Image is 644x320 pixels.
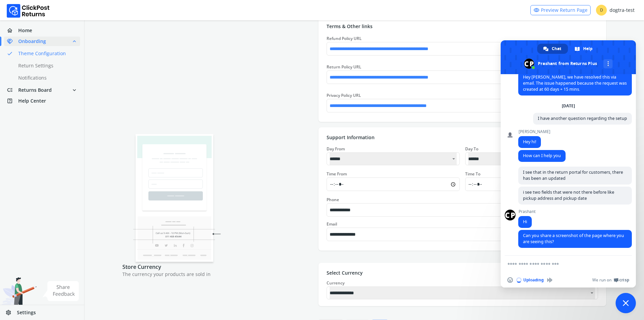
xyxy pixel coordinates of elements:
[592,277,612,283] span: We run on
[18,27,32,34] span: Home
[18,87,52,93] span: Returns Board
[538,115,627,121] span: I have another question regarding the setup
[4,26,80,35] a: homeHome
[71,85,77,95] span: expand_more
[327,221,337,227] label: Email
[518,129,550,134] span: [PERSON_NAME]
[583,44,593,54] span: Help
[616,293,636,313] div: Close chat
[518,209,535,214] span: Prashant
[327,270,598,276] p: Select Currency
[7,49,13,58] span: done
[523,139,536,145] span: Hey hi!
[562,104,575,108] div: [DATE]
[4,49,88,58] a: doneTheme Configuration
[327,92,361,98] label: Privacy Policy URL
[122,263,312,271] p: Store Currency
[4,73,88,83] a: Notifications
[18,38,46,45] span: Onboarding
[7,85,18,95] span: low_priority
[327,23,598,30] p: Terms & Other links
[7,37,18,46] span: handshake
[327,64,361,70] label: Return Policy URL
[18,98,46,104] span: Help Center
[122,271,312,278] p: The currency your products are sold in
[327,197,339,202] label: Phone
[327,171,347,177] label: Time From
[523,74,627,92] span: Hey [PERSON_NAME], we have resolved this via email. The issue happened because the request was cr...
[523,189,614,201] span: i see two fields that were not there before like pickup address and pickup date
[42,281,79,301] img: share feedback
[537,44,568,54] div: Chat
[592,277,629,283] a: We run onCrisp
[327,146,459,152] div: Day From
[596,5,607,16] span: D
[523,169,623,181] span: I see that in the return portal for customers, there has been an updated
[523,233,624,244] span: Can you share a screenshot of the page where you are seeing this?
[530,5,591,15] a: visibilityPreview Return Page
[465,171,480,177] label: Time To
[552,44,561,54] span: Chat
[5,308,17,317] span: settings
[7,26,18,35] span: home
[523,219,527,225] span: Hi
[4,61,88,70] a: Return Settings
[507,277,513,283] span: Insert an emoji
[327,134,598,141] p: Support Information
[533,5,540,15] span: visibility
[523,153,561,158] span: How can I help you
[327,280,598,286] div: Currency
[17,309,36,316] span: Settings
[4,96,80,106] a: help_centerHelp Center
[327,36,362,41] label: Refund Policy URL
[619,277,629,283] span: Crisp
[603,59,613,68] div: More channels
[596,5,635,16] div: dogtra-test
[7,96,18,106] span: help_center
[71,37,77,46] span: expand_less
[7,4,50,18] img: Logo
[547,277,552,283] span: Audio message
[507,261,614,268] textarea: Compose your message...
[465,146,598,152] div: Day To
[569,44,599,54] div: Help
